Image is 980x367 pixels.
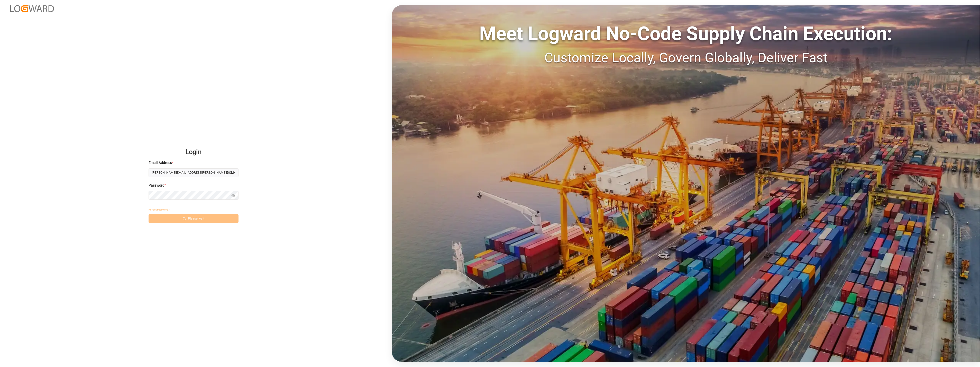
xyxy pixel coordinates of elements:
div: Meet Logward No-Code Supply Chain Execution: [392,19,980,48]
img: Logward_new_orange.png [10,5,54,12]
input: Enter your email [149,168,239,177]
span: Email Address [149,160,172,165]
div: Customize Locally, Govern Globally, Deliver Fast [392,48,980,68]
h2: Login [149,144,239,160]
span: Password [149,183,164,188]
